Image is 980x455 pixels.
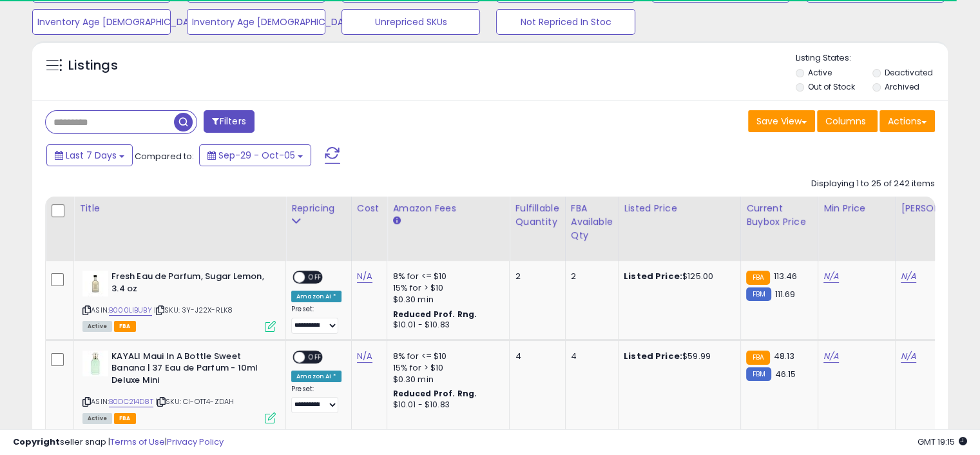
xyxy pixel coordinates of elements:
span: OFF [305,351,325,362]
small: FBM [746,367,771,381]
small: Amazon Fees. [392,215,400,227]
a: Terms of Use [110,436,165,448]
span: Last 7 Days [66,149,117,162]
button: Save View [748,110,815,132]
button: Not Repriced In Stoc [496,9,635,35]
span: All listings currently available for purchase on Amazon [82,413,112,424]
strong: Copyright [13,436,60,448]
div: seller snap | | [13,436,224,449]
span: 2025-10-13 19:15 GMT [918,436,967,448]
a: N/A [357,270,372,283]
a: N/A [357,350,372,363]
div: Preset: [291,305,341,334]
div: 2 [515,271,555,282]
div: ASIN: [82,271,276,331]
div: Displaying 1 to 25 of 242 items [811,178,935,190]
span: | SKU: CI-OTT4-ZDAH [155,396,234,407]
b: Reduced Prof. Rng. [392,309,477,320]
a: N/A [823,350,839,363]
div: $125.00 [624,271,731,282]
span: Columns [825,115,866,128]
b: Reduced Prof. Rng. [392,388,477,399]
button: Actions [879,110,935,132]
b: Listed Price: [624,270,682,282]
div: Amazon AI * [291,371,341,382]
div: $10.01 - $10.83 [392,400,499,411]
span: 46.15 [774,368,796,380]
div: $0.30 min [392,374,499,385]
div: Amazon AI * [291,291,341,302]
div: $0.30 min [392,294,499,305]
span: Compared to: [135,150,194,162]
h5: Listings [68,57,118,75]
div: [PERSON_NAME] [901,202,977,215]
div: 8% for <= $10 [392,351,499,362]
div: Current Buybox Price [746,202,812,229]
button: Columns [817,110,878,132]
b: Fresh Eau de Parfum, Sugar Lemon, 3.4 oz [111,271,268,298]
small: FBM [746,287,771,301]
div: 15% for > $10 [392,282,499,294]
a: B0DC214D8T [109,396,153,407]
div: Amazon Fees [392,202,504,215]
a: N/A [823,270,839,283]
small: FBA [746,351,770,365]
div: Title [79,202,280,215]
span: Sep-29 - Oct-05 [218,149,295,162]
div: 8% for <= $10 [392,271,499,282]
img: 31-97bea14L._SL40_.jpg [82,271,108,296]
div: $10.01 - $10.83 [392,320,499,331]
div: 2 [571,271,608,282]
div: Min Price [823,202,890,215]
b: KAYALI Maui In A Bottle Sweet Banana | 37 Eau de Parfum - 10ml Deluxe Mini [111,351,268,390]
a: N/A [901,270,916,283]
span: | SKU: 3Y-J22X-RLK8 [154,305,233,315]
div: Repricing [291,202,346,215]
small: FBA [746,271,770,285]
button: Sep-29 - Oct-05 [199,144,311,166]
label: Out of Stock [808,81,855,92]
label: Archived [884,81,919,92]
span: 48.13 [773,350,794,362]
span: 113.46 [773,270,797,282]
span: FBA [114,413,136,424]
div: 4 [515,351,555,362]
label: Deactivated [884,67,932,78]
button: Inventory Age [DEMOGRAPHIC_DATA] [187,9,325,35]
a: B000LIBUBY [109,305,152,316]
div: 4 [571,351,608,362]
button: Unrepriced SKUs [341,9,480,35]
div: Cost [357,202,382,215]
img: 31agOskBp1L._SL40_.jpg [82,351,108,376]
span: 111.69 [774,288,795,300]
button: Last 7 Days [46,144,133,166]
a: Privacy Policy [167,436,224,448]
span: FBA [114,321,136,332]
div: FBA Available Qty [571,202,613,242]
button: Inventory Age [DEMOGRAPHIC_DATA] [32,9,171,35]
span: All listings currently available for purchase on Amazon [82,321,112,332]
div: Preset: [291,385,341,414]
div: Fulfillable Quantity [515,202,559,229]
label: Active [808,67,832,78]
div: $59.99 [624,351,731,362]
button: Filters [204,110,254,133]
b: Listed Price: [624,350,682,362]
p: Listing States: [796,52,948,64]
div: Listed Price [624,202,735,215]
div: 15% for > $10 [392,362,499,374]
a: N/A [901,350,916,363]
span: OFF [305,272,325,283]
